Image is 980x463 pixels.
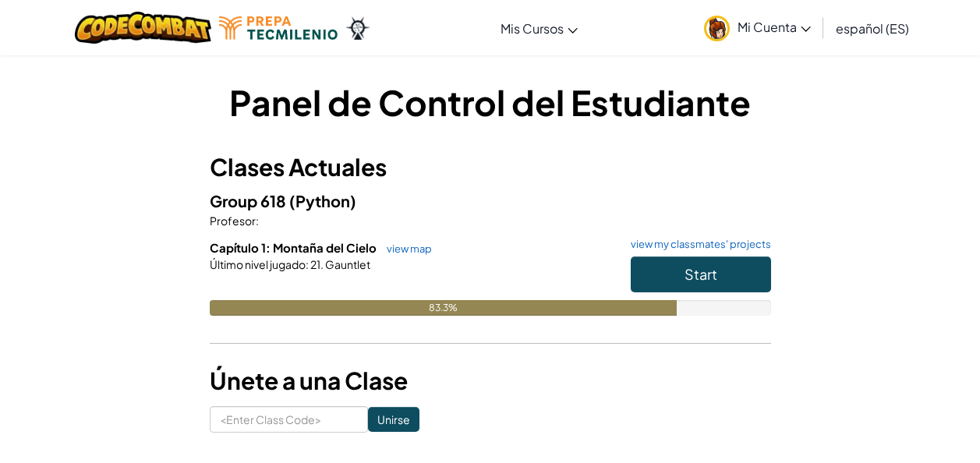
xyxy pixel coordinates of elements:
[696,3,819,52] a: Mi Cuenta
[501,20,564,37] span: Mis Cursos
[210,240,379,255] span: Capítulo 1: Montaña del Cielo
[623,239,771,249] a: view my classmates' projects
[210,78,771,126] h1: Panel de Control del Estudiante
[210,406,368,433] input: <Enter Class Code>
[210,214,256,228] span: Profesor
[309,257,324,271] span: 21.
[75,12,211,44] img: CodeCombat logo
[210,191,289,210] span: Group 618
[289,191,356,210] span: (Python)
[306,257,309,271] span: :
[210,300,678,316] div: 83.3%
[210,363,771,398] h3: Únete a una Clase
[379,242,432,255] a: view map
[324,257,370,271] span: Gauntlet
[836,20,909,37] span: español (ES)
[493,7,586,49] a: Mis Cursos
[631,256,771,292] button: Start
[685,265,717,283] span: Start
[256,214,259,228] span: :
[210,150,771,185] h3: Clases Actuales
[345,16,370,40] img: Ozaria
[828,7,917,49] a: español (ES)
[210,257,306,271] span: Último nivel jugado
[704,16,730,41] img: avatar
[738,19,811,35] span: Mi Cuenta
[219,16,338,40] img: Tecmilenio logo
[368,407,419,432] input: Unirse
